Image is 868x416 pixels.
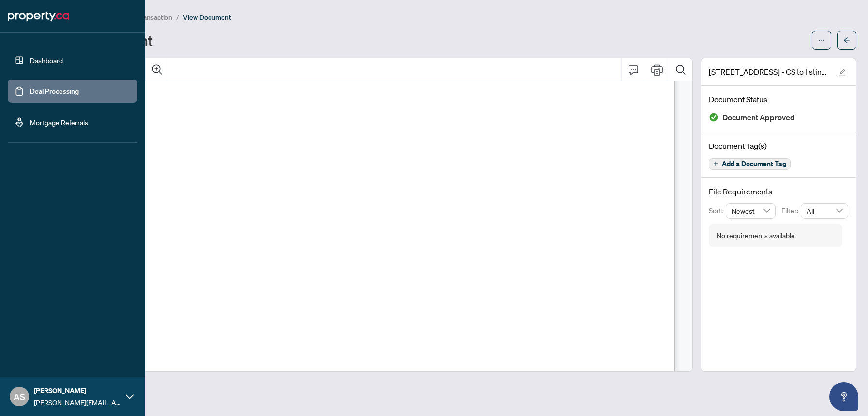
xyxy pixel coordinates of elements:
a: Deal Processing [30,87,79,96]
span: AS [14,390,25,403]
h4: Document Tag(s) [709,140,848,152]
span: ellipsis [818,37,825,44]
span: edit [839,69,846,76]
a: Mortgage Referrals [30,118,88,127]
span: Newest [732,204,770,218]
li: / [176,12,179,23]
span: View Document [183,13,231,22]
img: Document Status [709,112,718,122]
span: [PERSON_NAME] [34,385,121,396]
span: All [807,204,842,218]
button: Open asap [829,382,858,411]
div: No requirements available [717,230,795,241]
h4: Document Status [709,94,848,105]
span: arrow-left [843,37,850,44]
span: plus [713,161,718,166]
h4: File Requirements [709,186,848,197]
span: Document Approved [722,111,795,124]
span: View Transaction [120,13,172,22]
p: Filter: [781,206,801,216]
span: [PERSON_NAME][EMAIL_ADDRESS][DOMAIN_NAME] [34,397,121,408]
span: [STREET_ADDRESS] - CS to listing brokerage.pdf [709,66,830,78]
p: Sort: [709,206,726,216]
a: Dashboard [30,56,63,64]
span: Add a Document Tag [722,160,786,167]
img: logo [8,9,69,24]
button: Add a Document Tag [709,158,791,170]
